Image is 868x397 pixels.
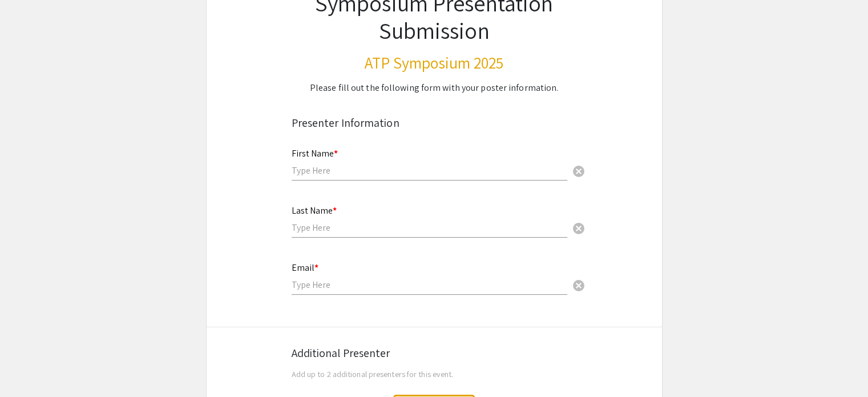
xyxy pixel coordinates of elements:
button: Clear [567,216,590,239]
iframe: Chat [9,346,49,388]
mat-label: First Name [292,147,338,159]
h3: ATP Symposium 2025 [262,53,607,73]
input: Type Here [292,165,567,177]
div: Additional Presenter [292,344,577,362]
span: Add up to 2 additional presenters for this event. [292,368,454,379]
input: Type Here [292,222,567,234]
input: Type Here [292,279,567,291]
span: cancel [572,279,586,292]
mat-label: Email [292,262,318,274]
span: cancel [572,165,586,178]
span: cancel [572,222,586,235]
div: Please fill out the following form with your poster information. [262,81,607,95]
div: Presenter Information [292,114,577,131]
mat-label: Last Name [292,204,337,216]
button: Clear [567,273,590,296]
button: Clear [567,159,590,182]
